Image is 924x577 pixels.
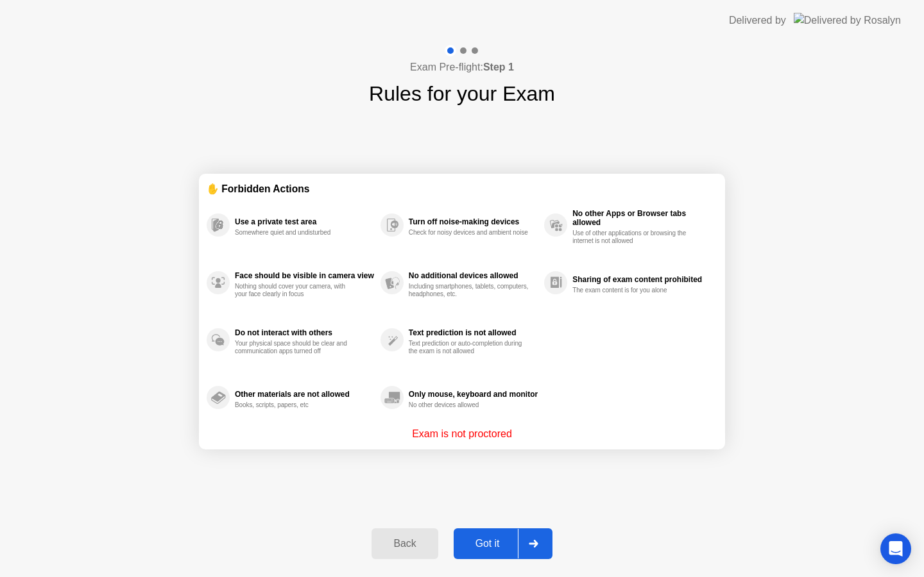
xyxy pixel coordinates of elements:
[235,328,374,337] div: Do not interact with others
[409,328,538,337] div: Text prediction is not allowed
[572,230,694,245] div: Use of other applications or browsing the internet is not allowed
[458,538,518,549] div: Got it
[235,283,356,298] div: Nothing should cover your camera, with your face clearly in focus
[412,426,512,442] p: Exam is not proctored
[409,340,530,355] div: Text prediction or auto-completion during the exam is not allowed
[409,271,538,280] div: No additional devices allowed
[572,287,694,294] div: The exam content is for you alone
[409,283,530,298] div: Including smartphones, tablets, computers, headphones, etc.
[235,340,356,355] div: Your physical space should be clear and communication apps turned off
[880,533,911,564] div: Open Intercom Messenger
[375,538,434,549] div: Back
[369,78,555,109] h1: Rules for your Exam
[729,13,786,28] div: Delivered by
[409,217,538,226] div: Turn off noise-making devices
[409,401,530,409] div: No other devices allowed
[454,528,552,559] button: Got it
[235,271,374,280] div: Face should be visible in camera view
[235,217,374,226] div: Use a private test area
[572,209,711,227] div: No other Apps or Browser tabs allowed
[207,181,717,196] div: ✋ Forbidden Actions
[572,275,711,284] div: Sharing of exam content prohibited
[483,62,514,72] b: Step 1
[235,390,374,399] div: Other materials are not allowed
[794,13,901,28] img: Delivered by Rosalyn
[409,390,538,399] div: Only mouse, keyboard and monitor
[235,229,356,237] div: Somewhere quiet and undisturbed
[409,229,530,237] div: Check for noisy devices and ambient noise
[410,60,514,75] h4: Exam Pre-flight:
[235,401,356,409] div: Books, scripts, papers, etc
[372,528,438,559] button: Back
